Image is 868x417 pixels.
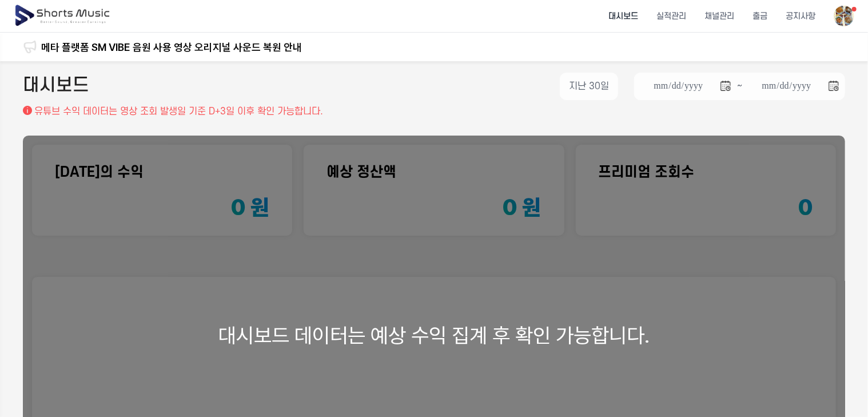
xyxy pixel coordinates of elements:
[834,6,854,26] img: 사용자 이미지
[599,1,647,31] a: 대시보드
[777,1,825,31] a: 공지사항
[743,1,777,31] a: 출금
[23,40,37,54] img: 알림 아이콘
[647,1,695,31] a: 실적관리
[560,73,618,100] button: 지난 30일
[23,106,32,115] img: 설명 아이콘
[23,73,89,100] h2: 대시보드
[34,105,323,118] p: 유튜브 수익 데이터는 영상 조회 발생일 기준 D+3일 이후 확인 가능합니다.
[41,39,302,55] a: 메타 플랫폼 SM VIBE 음원 사용 영상 오리지널 사운드 복원 안내
[695,1,743,31] a: 채널관리
[634,73,845,100] li: ~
